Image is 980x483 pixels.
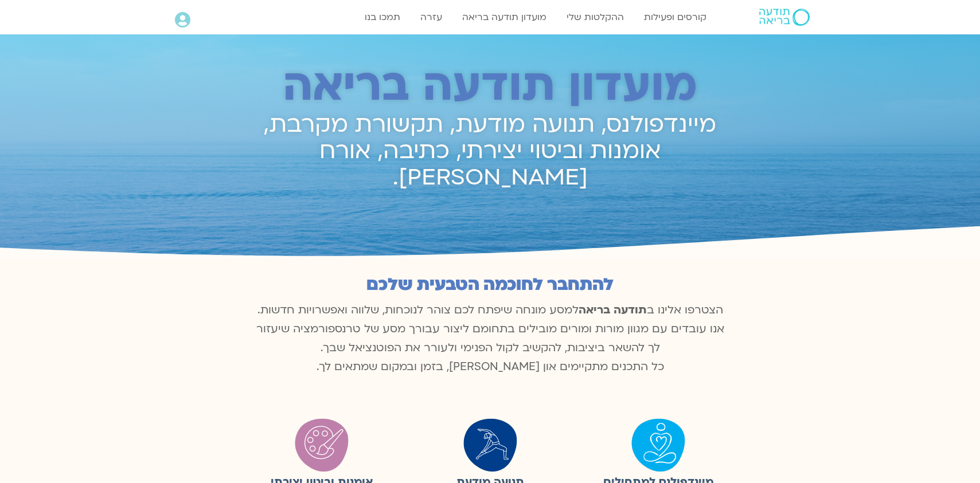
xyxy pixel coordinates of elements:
a: תמכו בנו [359,6,406,28]
a: מועדון תודעה בריאה [456,6,552,28]
img: תודעה בריאה [759,9,810,26]
h2: מיינדפולנס, תנועה מודעת, תקשורת מקרבת, אומנות וביטוי יצירתי, כתיבה, אורח [PERSON_NAME]. [249,112,732,191]
b: תודעה בריאה [579,303,647,317]
h2: מועדון תודעה בריאה [249,61,732,111]
a: קורסים ופעילות [638,6,712,28]
p: הצטרפו אלינו ב למסע מונחה שיפתח לכם צוהר לנוכחות, שלווה ואפשרויות חדשות. אנו עובדים עם מגוון מורו... [249,301,731,376]
a: ההקלטות שלי [561,6,630,28]
h2: להתחבר לחוכמה הטבעית שלכם [249,275,731,294]
a: עזרה [415,6,448,28]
